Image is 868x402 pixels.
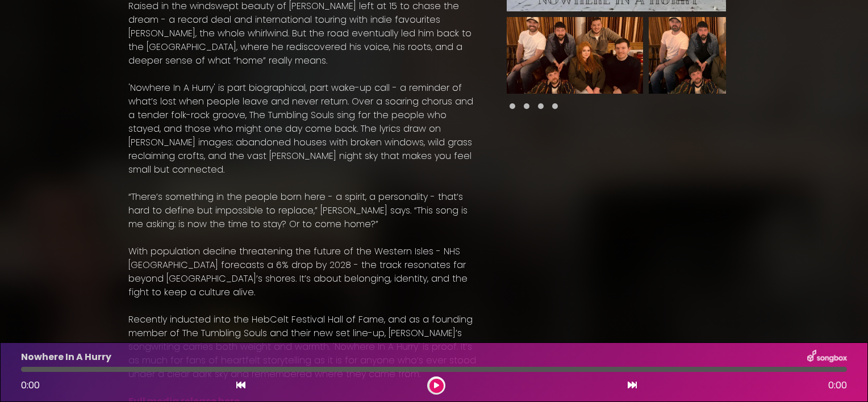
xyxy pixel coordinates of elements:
[128,190,479,231] p: “There’s something in the people born here - a spirit, a personality - that’s hard to define but ...
[507,17,643,94] img: h7Oj0iWbT867Bb53q9za
[828,379,847,392] span: 0:00
[128,81,479,177] p: 'Nowhere In A Hurry' is part biographical, part wake-up call - a reminder of what’s lost when peo...
[21,350,111,364] p: Nowhere In A Hurry
[128,245,479,299] p: With population decline threatening the future of the Western Isles - NHS [GEOGRAPHIC_DATA] forec...
[649,17,785,94] img: 6GsWanlwSEGNTrGLcpPp
[807,350,847,365] img: songbox-logo-white.png
[128,313,479,381] p: Recently inducted into the HebCelt Festival Hall of Fame, and as a founding member of The Tumblin...
[21,379,40,392] span: 0:00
